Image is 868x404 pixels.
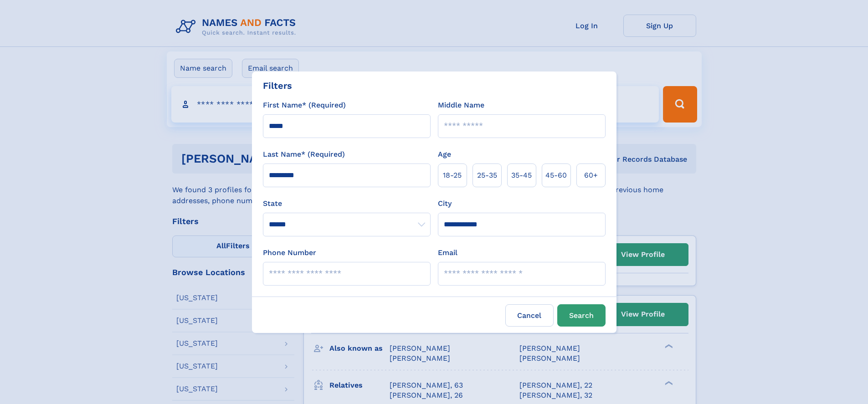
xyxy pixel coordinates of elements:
[438,149,451,160] label: Age
[511,170,532,181] span: 35‑45
[477,170,497,181] span: 25‑35
[438,100,484,111] label: Middle Name
[263,247,316,258] label: Phone Number
[263,149,345,160] label: Last Name* (Required)
[263,79,292,92] div: Filters
[545,170,567,181] span: 45‑60
[584,170,598,181] span: 60+
[263,100,346,111] label: First Name* (Required)
[438,198,452,209] label: City
[557,304,606,327] button: Search
[505,304,554,327] label: Cancel
[263,198,431,209] label: State
[438,247,457,258] label: Email
[443,170,462,181] span: 18‑25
